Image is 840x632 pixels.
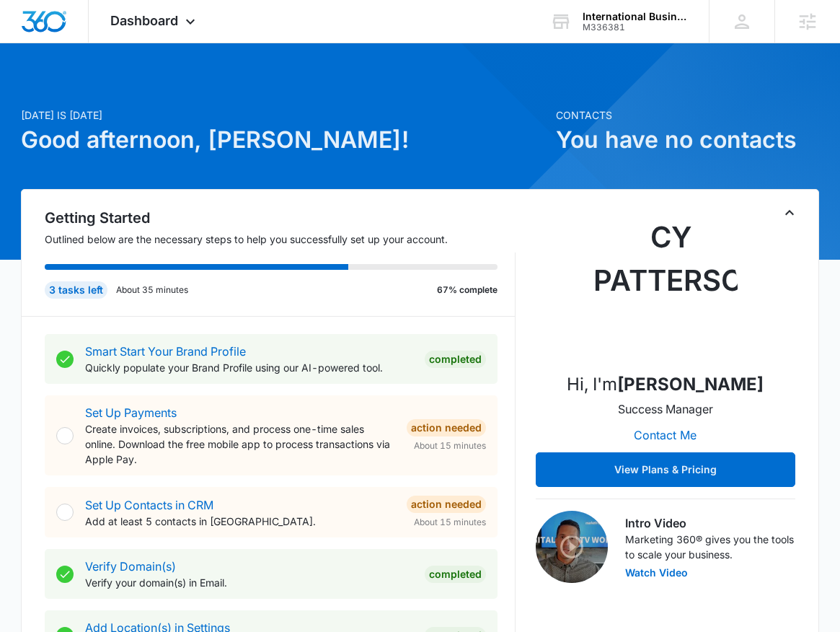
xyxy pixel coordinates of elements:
p: Marketing 360® gives you the tools to scale your business. [625,532,795,562]
strong: [PERSON_NAME] [617,374,764,395]
p: Contacts [556,107,819,123]
h1: Good afternoon, [PERSON_NAME]! [21,123,547,157]
span: About 15 minutes [414,516,486,529]
a: Set Up Payments [85,405,177,420]
button: View Plans & Pricing [536,452,795,487]
div: account id [583,22,688,32]
img: Cy Patterson [593,216,738,360]
p: Outlined below are the necessary steps to help you successfully set up your account. [45,232,516,247]
h1: You have no contacts [556,123,819,157]
button: Contact Me [619,418,711,452]
a: Verify Domain(s) [85,559,176,574]
div: Completed [425,566,486,583]
div: Completed [425,351,486,368]
p: Verify your domain(s) in Email. [85,575,413,590]
button: Watch Video [625,568,688,578]
div: 3 tasks left [45,281,107,299]
p: Hi, I'm [567,372,764,398]
h3: Intro Video [625,514,795,532]
p: Quickly populate your Brand Profile using our AI-powered tool. [85,360,413,375]
p: About 35 minutes [116,284,188,297]
h2: Getting Started [45,207,516,229]
p: Create invoices, subscriptions, and process one-time sales online. Download the free mobile app t... [85,421,395,467]
span: Dashboard [110,13,178,28]
div: account name [583,11,688,22]
button: Toggle Collapse [781,204,798,221]
p: 67% complete [437,284,498,297]
p: [DATE] is [DATE] [21,107,547,123]
a: Set Up Contacts in CRM [85,498,213,512]
p: Add at least 5 contacts in [GEOGRAPHIC_DATA]. [85,514,395,529]
span: About 15 minutes [414,439,486,452]
img: Intro Video [536,511,608,583]
div: Action Needed [407,419,486,436]
div: Action Needed [407,496,486,513]
p: Success Manager [618,400,713,418]
a: Smart Start Your Brand Profile [85,344,246,359]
